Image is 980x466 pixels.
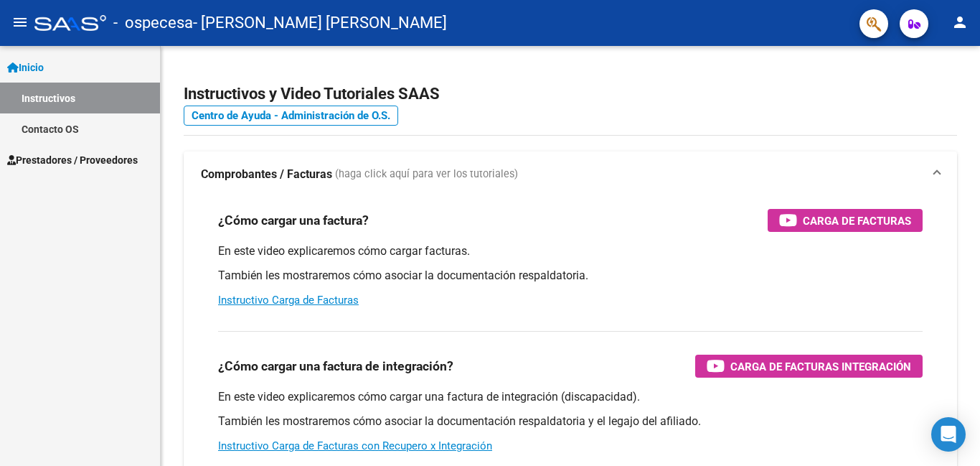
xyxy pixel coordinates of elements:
p: En este video explicaremos cómo cargar facturas. [218,243,923,259]
h3: ¿Cómo cargar una factura de integración? [218,356,453,376]
strong: Comprobantes / Facturas [201,167,332,182]
a: Instructivo Carga de Facturas con Recupero x Integración [218,439,492,452]
h2: Instructivos y Video Tutoriales SAAS [184,80,957,108]
span: Carga de Facturas Integración [730,358,911,376]
h3: ¿Cómo cargar una factura? [218,210,369,230]
p: En este video explicaremos cómo cargar una factura de integración (discapacidad). [218,389,923,405]
div: Open Intercom Messenger [931,417,966,452]
span: - [PERSON_NAME] [PERSON_NAME] [193,7,447,39]
button: Carga de Facturas Integración [695,355,923,378]
a: Centro de Ayuda - Administración de O.S. [184,106,398,126]
span: Carga de Facturas [803,212,911,230]
span: - ospecesa [113,7,193,39]
mat-icon: person [951,14,969,31]
a: Instructivo Carga de Facturas [218,294,359,307]
span: (haga click aquí para ver los tutoriales) [335,167,518,182]
button: Carga de Facturas [768,209,923,232]
p: También les mostraremos cómo asociar la documentación respaldatoria. [218,268,923,284]
mat-expansion-panel-header: Comprobantes / Facturas (haga click aquí para ver los tutoriales) [184,152,957,197]
mat-icon: menu [11,14,29,31]
span: Inicio [7,60,44,75]
span: Prestadores / Proveedores [7,152,138,168]
p: También les mostraremos cómo asociar la documentación respaldatoria y el legajo del afiliado. [218,414,923,429]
